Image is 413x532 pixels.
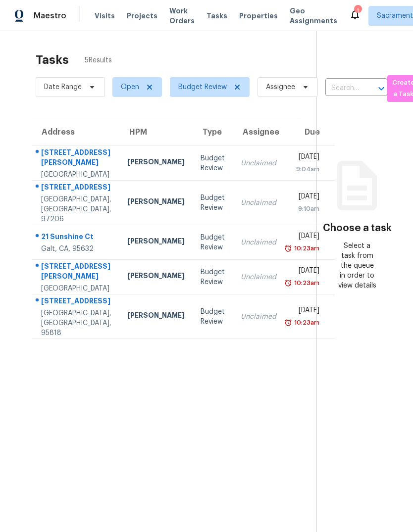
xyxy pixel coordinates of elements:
div: [DATE] [292,192,319,204]
div: Budget Review [201,153,225,173]
div: [STREET_ADDRESS] [41,182,111,194]
div: Unclaimed [241,238,276,247]
div: [STREET_ADDRESS][PERSON_NAME] [41,261,111,284]
div: [STREET_ADDRESS][PERSON_NAME] [41,147,111,170]
div: Unclaimed [241,272,276,282]
img: Overdue Alarm Icon [284,318,292,328]
div: 9:10am [292,204,319,214]
th: HPM [119,118,193,146]
h3: Choose a task [323,223,392,233]
div: Select a task from the queue in order to view details [337,241,377,290]
th: Address [32,118,119,146]
span: Assignee [266,82,295,92]
div: Budget Review [201,193,225,213]
button: Open [374,82,388,96]
div: 1 [354,6,361,16]
div: [STREET_ADDRESS] [41,296,111,308]
div: [PERSON_NAME] [127,236,185,248]
div: Budget Review [201,267,225,287]
div: [GEOGRAPHIC_DATA], [GEOGRAPHIC_DATA], 97206 [41,194,111,224]
div: [PERSON_NAME] [127,310,185,323]
span: Geo Assignments [290,6,337,26]
span: Date Range [44,82,82,92]
div: [DATE] [292,266,319,278]
div: [GEOGRAPHIC_DATA] [41,284,111,293]
div: [DATE] [292,231,319,243]
span: 5 Results [85,55,112,65]
img: Overdue Alarm Icon [284,243,292,253]
span: Maestro [34,11,66,21]
input: Search by address [325,81,360,96]
span: Tasks [206,12,227,19]
div: Unclaimed [241,198,276,208]
th: Due [284,118,335,146]
th: Type [193,118,233,146]
div: Unclaimed [241,312,276,322]
div: Galt, CA, 95632 [41,244,111,254]
th: Assignee [233,118,284,146]
div: Budget Review [201,307,225,327]
div: Budget Review [201,233,225,252]
div: 10:23am [292,243,319,253]
span: Open [121,82,139,92]
span: Budget Review [178,82,227,92]
div: 10:23am [292,278,319,288]
span: Properties [239,11,278,21]
span: Work Orders [169,6,195,26]
div: 9:04am [292,164,319,174]
h2: Tasks [36,55,69,65]
div: [PERSON_NAME] [127,157,185,169]
div: [PERSON_NAME] [127,271,185,283]
div: 10:23am [292,318,319,328]
div: [GEOGRAPHIC_DATA], [GEOGRAPHIC_DATA], 95818 [41,308,111,338]
div: [DATE] [292,305,319,318]
div: 21 Sunshine Ct [41,232,111,244]
img: Overdue Alarm Icon [284,278,292,288]
span: Visits [95,11,115,21]
span: Projects [127,11,157,21]
div: [DATE] [292,152,319,164]
div: [GEOGRAPHIC_DATA] [41,170,111,180]
div: Unclaimed [241,158,276,168]
div: [PERSON_NAME] [127,196,185,209]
